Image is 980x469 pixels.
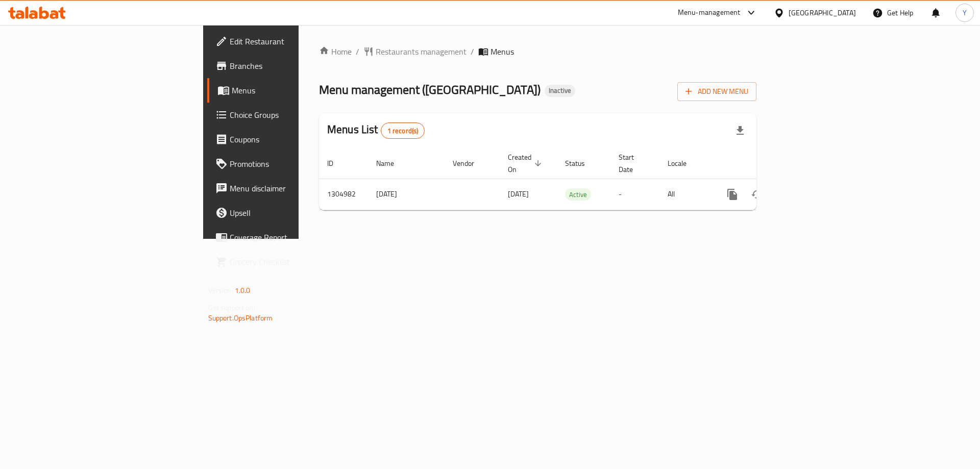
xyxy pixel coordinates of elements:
[327,157,347,169] span: ID
[230,231,359,243] span: Coverage Report
[319,45,756,58] nav: breadcrumb
[207,127,367,152] a: Coupons
[319,148,826,210] table: enhanced table
[327,122,425,139] h2: Menus List
[789,7,856,18] div: [GEOGRAPHIC_DATA]
[508,151,545,176] span: Created On
[207,78,367,103] a: Menus
[963,7,967,18] span: Y
[230,60,359,72] span: Branches
[376,157,407,169] span: Name
[668,157,700,169] span: Locale
[207,225,367,250] a: Coverage Report
[565,189,591,201] span: Active
[207,54,367,78] a: Branches
[545,85,575,97] div: Inactive
[610,179,659,210] td: -
[368,179,445,210] td: [DATE]
[230,182,359,194] span: Menu disclaimer
[230,207,359,219] span: Upsell
[230,256,359,268] span: Grocery Checklist
[678,7,741,19] div: Menu-management
[745,182,769,207] button: Change Status
[677,82,756,101] button: Add New Menu
[685,85,748,98] span: Add New Menu
[208,311,273,325] a: Support.OpsPlatform
[207,29,367,54] a: Edit Restaurant
[363,45,467,58] a: Restaurants management
[232,84,359,96] span: Menus
[471,45,474,58] li: /
[376,45,467,58] span: Restaurants management
[381,122,425,139] div: Total records count
[508,187,529,201] span: [DATE]
[381,126,425,136] span: 1 record(s)
[235,284,251,297] span: 1.0.0
[545,86,575,95] span: Inactive
[720,182,745,207] button: more
[712,148,826,179] th: Actions
[453,157,487,169] span: Vendor
[230,158,359,170] span: Promotions
[207,201,367,225] a: Upsell
[728,118,752,143] div: Export file
[565,188,591,201] div: Active
[230,133,359,145] span: Coupons
[207,250,367,274] a: Grocery Checklist
[207,103,367,127] a: Choice Groups
[230,35,359,47] span: Edit Restaurant
[207,152,367,176] a: Promotions
[230,109,359,121] span: Choice Groups
[619,151,647,176] span: Start Date
[207,176,367,201] a: Menu disclaimer
[491,45,514,58] span: Menus
[319,78,541,101] span: Menu management ( [GEOGRAPHIC_DATA] )
[208,284,233,297] span: Version:
[565,157,598,169] span: Status
[208,301,255,314] span: Get support on:
[659,179,712,210] td: All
